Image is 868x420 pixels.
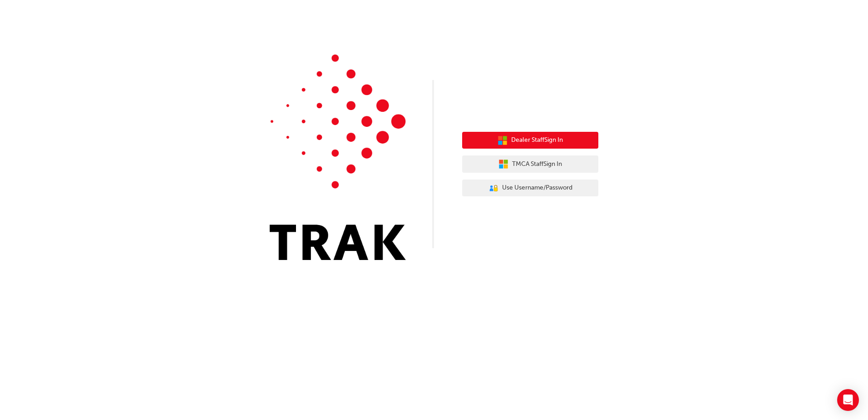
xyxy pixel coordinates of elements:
[511,135,563,145] span: Dealer Staff Sign In
[502,183,572,193] span: Use Username/Password
[462,180,598,197] button: Use Username/Password
[462,155,598,173] button: TMCA StaffSign In
[512,159,562,170] span: TMCA Staff Sign In
[270,55,406,260] img: Trak
[837,389,859,411] div: Open Intercom Messenger
[462,132,598,149] button: Dealer StaffSign In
